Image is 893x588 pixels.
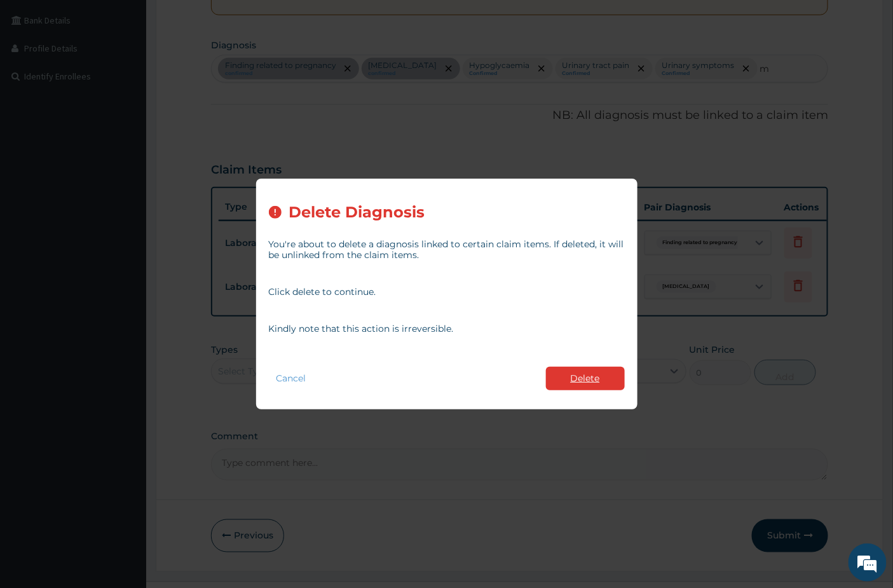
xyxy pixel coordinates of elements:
button: Delete [546,367,625,390]
span: We're online! [74,160,175,289]
button: Cancel [269,369,314,388]
h2: Delete Diagnosis [289,204,425,221]
div: Minimize live chat window [208,6,239,37]
div: Chat with us now [66,71,214,88]
textarea: Type your message and hit 'Enter' [6,347,242,392]
p: Kindly note that this action is irreversible. [269,324,625,334]
p: You're about to delete a diagnosis linked to certain claim items. If deleted, it will be unlinked... [269,239,625,261]
p: Click delete to continue. [269,287,625,297]
img: d_794563401_company_1708531726252_794563401 [24,64,51,95]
